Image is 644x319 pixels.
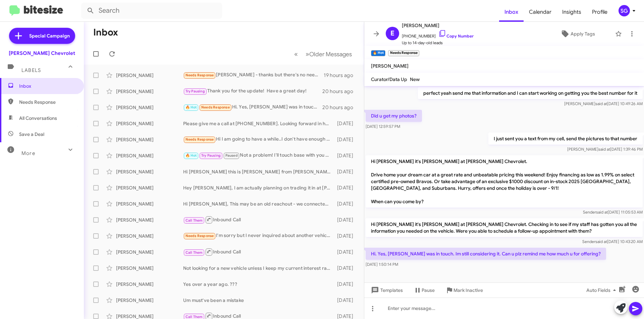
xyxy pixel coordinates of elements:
[183,103,322,111] div: Hi. Yes, [PERSON_NAME] was in touch. Im still considering it. Can u plz remind me how much u for ...
[390,28,394,39] span: E
[201,105,230,109] span: Needs Response
[410,76,420,82] span: New
[183,201,334,207] div: Hi [PERSON_NAME], This may be an old reachout - we connected in the fall of 2022 and purchased a ...
[183,184,334,191] div: Hey [PERSON_NAME], I am actually planning on trading it in at [PERSON_NAME] Nissan of Stanhope, g...
[116,217,183,223] div: [PERSON_NAME]
[334,168,359,175] div: [DATE]
[334,265,359,271] div: [DATE]
[21,150,35,156] span: More
[524,2,557,22] a: Calendar
[183,297,334,304] div: Um must've been a mistake
[388,50,419,56] small: Needs Response
[185,137,214,142] span: Needs Response
[595,101,607,106] span: said at
[19,131,44,138] span: Save a Deal
[366,110,422,122] p: Did u get my photos?
[185,315,203,319] span: Call Them
[201,153,221,158] span: Try Pausing
[116,233,183,239] div: [PERSON_NAME]
[9,28,75,44] a: Special Campaign
[116,104,183,111] div: [PERSON_NAME]
[183,248,334,256] div: Inbound Call
[334,233,359,239] div: [DATE]
[571,28,595,40] span: Apply Tags
[185,218,203,223] span: Call Them
[371,50,385,56] small: 🔥 Hot
[183,87,322,95] div: Thank you for the update! Have a great day!
[366,218,643,237] p: Hi [PERSON_NAME] it's [PERSON_NAME] at [PERSON_NAME] Chevrolet. Checking in to see if my staff ha...
[81,3,222,19] input: Search
[334,120,359,127] div: [DATE]
[225,153,238,158] span: Paused
[598,147,610,152] span: said at
[422,284,435,296] span: Pause
[595,239,607,244] span: said at
[21,67,41,73] span: Labels
[324,72,359,79] div: 19 hours ago
[183,265,334,271] div: Not looking for a new vehicle unless I keep my current interest rate.
[371,63,409,69] span: [PERSON_NAME]
[543,28,612,40] button: Apply Tags
[586,284,619,296] span: Auto Fields
[587,2,613,22] a: Profile
[334,201,359,207] div: [DATE]
[302,47,356,61] button: Next
[440,284,488,296] button: Mark Inactive
[402,29,474,39] span: [PHONE_NUMBER]
[19,83,76,89] span: Inbox
[557,2,587,22] a: Insights
[322,104,359,111] div: 20 hours ago
[183,232,334,240] div: I'm sorry but I never inquired about another vehicle I'm happy with the one that I have.
[581,284,624,296] button: Auto Fields
[418,87,643,99] p: perfect yeah send me that information and I can start working on getting you the best number for it
[290,47,302,61] button: Previous
[294,50,298,58] span: «
[116,249,183,255] div: [PERSON_NAME]
[334,152,359,159] div: [DATE]
[366,248,606,260] p: Hi. Yes, [PERSON_NAME] was in touch. Im still considering it. Can u plz remind me how much u for ...
[334,136,359,143] div: [DATE]
[116,120,183,127] div: [PERSON_NAME]
[370,284,403,296] span: Templates
[116,72,183,79] div: [PERSON_NAME]
[183,136,334,143] div: Hi I am going to have a while..I don't have enough equity in my Nissan Rogue..I have only had it ...
[183,168,334,175] div: Hi [PERSON_NAME] this is [PERSON_NAME] from [PERSON_NAME] in [GEOGRAPHIC_DATA], This is my cell n...
[93,27,118,38] h1: Inbox
[183,281,334,288] div: Yes over a year ago. ???
[19,99,76,105] span: Needs Response
[322,88,359,95] div: 20 hours ago
[29,32,70,39] span: Special Campaign
[596,210,608,215] span: said at
[334,184,359,191] div: [DATE]
[488,133,643,145] p: I just sent you a text from my cell, send the pictures to that number
[183,216,334,224] div: Inbound Call
[583,210,643,215] span: Sender [DATE] 11:05:53 AM
[371,76,407,82] span: Curator/Data Up
[183,71,324,79] div: [PERSON_NAME] - thanks but there's no need to text me like this.
[116,152,183,159] div: [PERSON_NAME]
[334,281,359,288] div: [DATE]
[116,201,183,207] div: [PERSON_NAME]
[582,239,643,244] span: Sender [DATE] 10:43:20 AM
[366,262,398,267] span: [DATE] 1:50:14 PM
[402,21,474,29] span: [PERSON_NAME]
[185,105,197,109] span: 🔥 Hot
[366,155,643,208] p: Hi [PERSON_NAME] it's [PERSON_NAME] at [PERSON_NAME] Chevrolet. Drive home your dream car at a gr...
[116,88,183,95] div: [PERSON_NAME]
[564,101,643,106] span: [PERSON_NAME] [DATE] 10:49:26 AM
[499,2,524,22] a: Inbox
[185,234,214,238] span: Needs Response
[19,115,57,122] span: All Conversations
[185,73,214,77] span: Needs Response
[402,39,474,46] span: Up to 14-day-old leads
[183,120,334,127] div: Please give me a call at [PHONE_NUMBER]. Looking forward in hearing from you.
[619,5,630,16] div: SG
[567,147,643,152] span: [PERSON_NAME] [DATE] 1:39:46 PM
[183,152,334,159] div: Not a problem! I'll touch base with you the 16th!
[116,136,183,143] div: [PERSON_NAME]
[364,284,408,296] button: Templates
[309,51,352,58] span: Older Messages
[116,297,183,304] div: [PERSON_NAME]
